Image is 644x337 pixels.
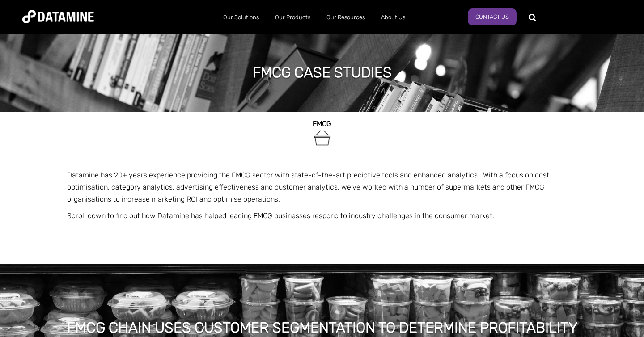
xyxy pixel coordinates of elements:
a: Our Solutions [215,6,267,29]
p: Scroll down to find out how Datamine has helped leading FMCG businesses respond to industry chall... [67,210,577,222]
a: Our Resources [318,6,373,29]
h1: FMCG case studies [253,63,392,82]
a: Contact us [468,8,517,25]
img: FMCG-1 [312,128,332,148]
h2: FMCG [67,120,577,128]
a: About Us [373,6,413,29]
img: Datamine [22,10,94,23]
p: Datamine has 20+ years experience providing the FMCG sector with state-of-the-art predictive tool... [67,169,577,206]
a: Our Products [267,6,318,29]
